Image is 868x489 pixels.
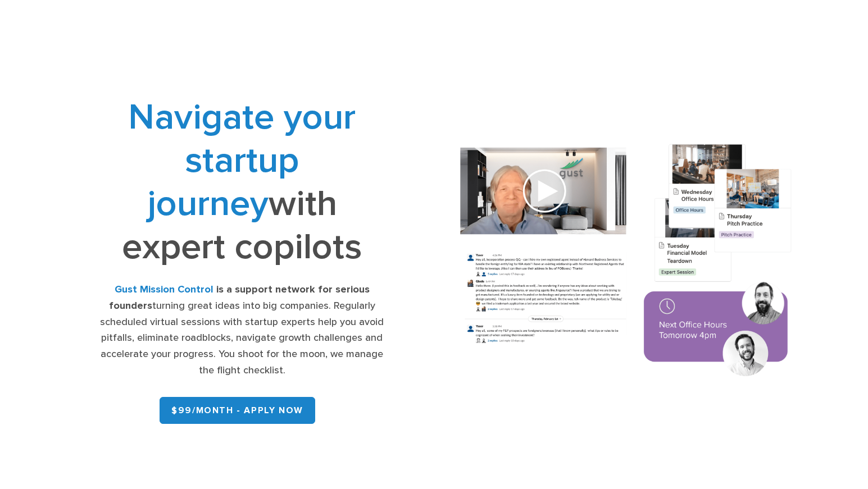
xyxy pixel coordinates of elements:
[443,131,810,393] img: Composition of calendar events, a video call presentation, and chat rooms
[95,95,389,268] h1: with expert copilots
[109,284,370,312] strong: is a support network for serious founders
[128,95,356,225] span: Navigate your startup journey
[115,284,213,295] strong: Gust Mission Control
[95,282,389,379] div: turning great ideas into big companies. Regularly scheduled virtual sessions with startup experts...
[160,397,315,424] a: $99/month - APPLY NOW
